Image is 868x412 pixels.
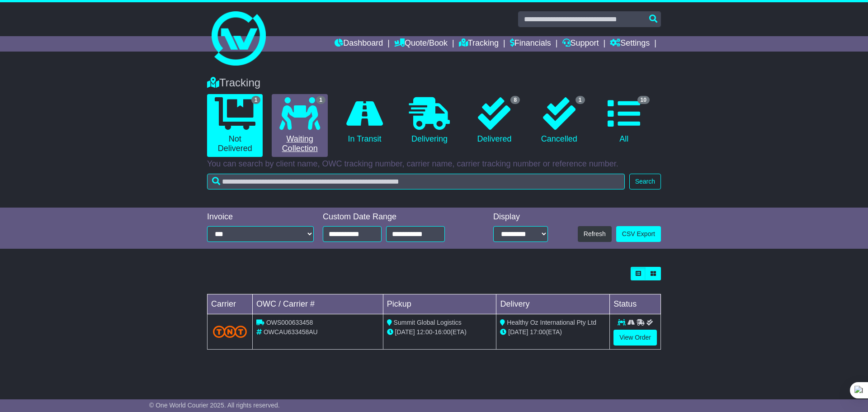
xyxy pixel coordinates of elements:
[613,330,657,346] a: View Order
[383,294,496,314] td: Pickup
[207,212,314,222] div: Invoice
[459,36,499,52] a: Tracking
[629,174,661,189] button: Search
[394,36,448,52] a: Quote/Book
[562,36,599,52] a: Support
[253,294,383,314] td: OWC / Carrier #
[610,294,661,314] td: Status
[637,96,650,104] span: 10
[207,94,263,157] a: 1 Not Delivered
[417,328,433,336] span: 12:00
[149,402,280,409] span: © One World Courier 2025. All rights reserved.
[272,94,327,157] a: 1 Waiting Collection
[387,327,493,337] div: - (ETA)
[530,328,546,336] span: 17:00
[264,328,318,336] span: OWCAU633458AU
[203,76,665,90] div: Tracking
[434,328,450,336] span: 16:00
[335,36,383,52] a: Dashboard
[610,36,650,52] a: Settings
[510,36,551,52] a: Financials
[401,94,457,147] a: Delivering
[208,294,253,314] td: Carrier
[500,327,606,337] div: (ETA)
[207,159,661,169] p: You can search by client name, OWC tracking number, carrier name, carrier tracking number or refe...
[496,294,610,314] td: Delivery
[510,96,520,104] span: 8
[395,328,415,336] span: [DATE]
[394,319,462,326] span: Summit Global Logistics
[616,226,661,242] a: CSV Export
[596,94,652,147] a: 10 All
[508,328,528,336] span: [DATE]
[251,96,261,104] span: 1
[213,326,247,338] img: TNT_Domestic.png
[578,226,612,242] button: Refresh
[337,94,392,147] a: In Transit
[266,319,313,326] span: OWS000633458
[467,94,522,147] a: 8 Delivered
[531,94,587,147] a: 1 Cancelled
[323,212,468,222] div: Custom Date Range
[576,96,585,104] span: 1
[507,319,596,326] span: Healthy Oz International Pty Ltd
[493,212,548,222] div: Display
[316,96,325,104] span: 1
